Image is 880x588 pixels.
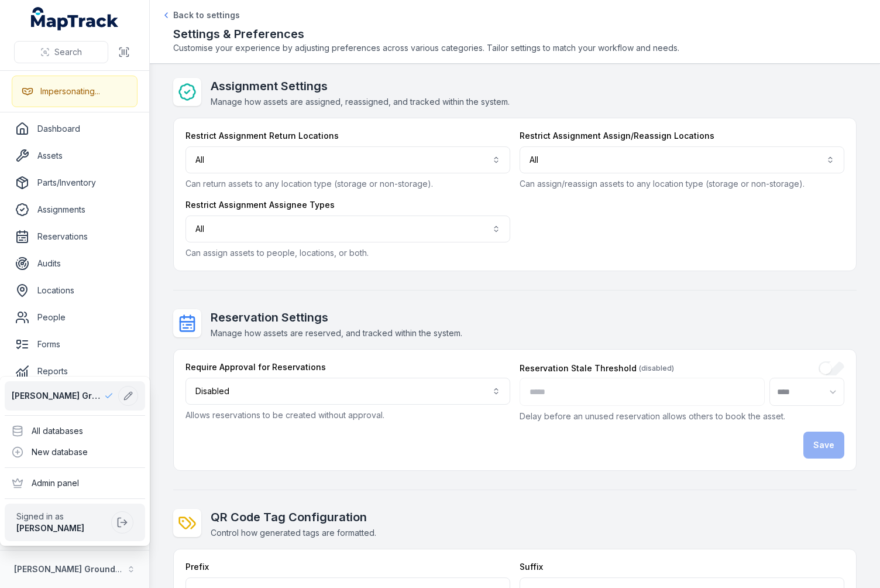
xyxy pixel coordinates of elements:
div: All databases [5,421,145,442]
span: [PERSON_NAME] Ground Engineering [12,390,104,402]
strong: [PERSON_NAME] Ground Engineering [14,564,167,574]
span: Signed in as [16,511,106,522]
div: Admin panel [5,473,145,494]
strong: [PERSON_NAME] [16,523,84,533]
div: New database [5,442,145,463]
